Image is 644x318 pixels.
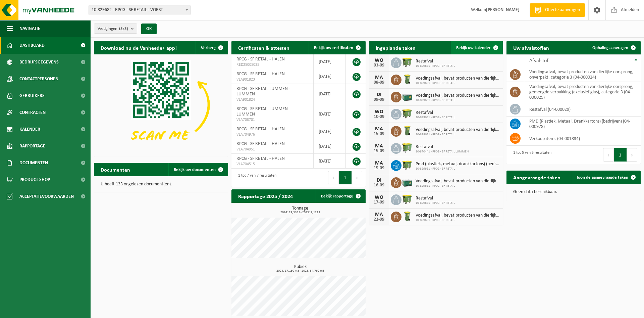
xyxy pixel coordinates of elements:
[314,154,346,169] td: [DATE]
[592,46,628,50] span: Ophaling aanvragen
[506,41,556,54] h2: Uw afvalstoffen
[94,54,228,155] img: Download de VHEPlus App
[372,126,386,132] div: MA
[401,125,413,136] img: WB-0140-HPE-GN-50
[231,189,300,202] h2: Rapportage 2025 / 2024
[587,41,640,54] a: Ophaling aanvragen
[119,27,128,31] count: (3/3)
[576,175,628,180] span: Toon de aangevraagde taken
[201,46,216,50] span: Verberg
[314,46,353,50] span: Bekijk uw certificaten
[236,106,290,117] span: RPCG - SF RETAIL LUMMEN - LUMMEN
[372,75,386,80] div: MA
[506,171,567,184] h2: Aangevraagde taken
[236,147,308,152] span: VLA704951
[614,148,627,162] button: 1
[603,148,614,162] button: Previous
[235,269,366,273] span: 2024: 17,160 m3 - 2025: 34,760 m3
[236,141,285,146] span: RPCG - SF RETAIL - HALEN
[416,93,500,98] span: Voedingsafval, bevat producten van dierlijke oorsprong, gemengde verpakking (exc...
[372,178,386,183] div: DI
[19,121,40,138] span: Kalender
[510,147,551,162] div: 1 tot 5 van 5 resultaten
[196,41,227,54] button: Verberg
[401,176,413,188] img: PB-LB-0680-HPE-GN-01
[314,84,346,104] td: [DATE]
[314,104,346,124] td: [DATE]
[372,149,386,153] div: 15-09
[416,179,500,184] span: Voedingsafval, bevat producten van dierlijke oorsprong, gemengde verpakking (exc...
[416,98,500,102] span: 10-829681 - RPCG - SF RETAIL
[451,41,502,54] a: Bekijk uw kalender
[236,156,285,161] span: RPCG - SF RETAIL - HALEN
[416,184,500,188] span: 10-829681 - RPCG - SF RETAIL
[19,138,45,154] span: Rapportage
[416,150,469,154] span: 10-870441 - RPCG - SF RETAIL LUMMEN
[372,132,386,136] div: 15-09
[372,97,386,102] div: 09-09
[235,206,366,214] h3: Tonnage
[19,104,46,121] span: Contracten
[530,3,585,17] a: Offerte aanvragen
[372,200,386,205] div: 17-09
[372,109,386,115] div: WO
[372,195,386,200] div: WO
[314,139,346,154] td: [DATE]
[231,41,296,54] h2: Certificaten & attesten
[316,189,365,203] a: Bekijk rapportage
[372,166,386,171] div: 15-09
[401,91,413,102] img: PB-LB-0680-HPE-GN-01
[19,171,50,188] span: Product Shop
[524,117,641,131] td: PMD (Plastiek, Metaal, Drankkartons) (bedrijven) (04-000978)
[19,71,58,87] span: Contactpersonen
[309,41,365,54] a: Bekijk uw certificaten
[372,212,386,217] div: MA
[236,97,308,102] span: VLA901824
[486,7,520,12] strong: [PERSON_NAME]
[543,7,582,13] span: Offerte aanvragen
[372,217,386,222] div: 22-09
[401,193,413,205] img: WB-1100-HPE-GN-50
[369,41,422,54] h2: Ingeplande taken
[401,108,413,119] img: WB-1100-HPE-GN-50
[19,154,48,171] span: Documenten
[372,63,386,68] div: 03-09
[372,161,386,166] div: MA
[236,57,285,62] span: RPCG - SF RETAIL - HALEN
[372,115,386,119] div: 10-09
[416,110,455,116] span: Restafval
[416,196,455,201] span: Restafval
[372,58,386,63] div: WO
[416,162,500,167] span: Pmd (plastiek, metaal, drankkartons) (bedrijven)
[236,127,285,132] span: RPCG - SF RETAIL - HALEN
[94,24,137,34] button: Vestigingen(3/3)
[416,76,500,81] span: Voedingsafval, bevat producten van dierlijke oorsprong, onverpakt, categorie 3
[352,171,362,184] button: Next
[416,144,469,150] span: Restafval
[314,54,346,69] td: [DATE]
[529,58,548,63] span: Afvalstof
[19,20,40,37] span: Navigatie
[94,41,183,54] h2: Download nu de Vanheede+ app!
[416,64,455,68] span: 10-829681 - RPCG - SF RETAIL
[372,183,386,188] div: 16-09
[235,211,366,214] span: 2024: 19,365 t - 2025: 9,121 t
[571,171,640,184] a: Toon de aangevraagde taken
[235,265,366,273] h3: Kubiek
[524,102,641,117] td: restafval (04-000029)
[235,170,276,185] div: 1 tot 7 van 7 resultaten
[524,82,641,102] td: voedingsafval, bevat producten van dierlijke oorsprong, gemengde verpakking (exclusief glas), cat...
[416,213,500,218] span: Voedingsafval, bevat producten van dierlijke oorsprong, onverpakt, categorie 3
[416,167,500,171] span: 10-829681 - RPCG - SF RETAIL
[627,148,637,162] button: Next
[524,131,641,146] td: verkoop items (04-001834)
[416,116,455,120] span: 10-829681 - RPCG - SF RETAIL
[456,46,491,50] span: Bekijk uw kalender
[19,87,45,104] span: Gebruikers
[372,92,386,97] div: DI
[19,54,59,71] span: Bedrijfsgegevens
[416,81,500,85] span: 10-829681 - RPCG - SF RETAIL
[19,188,74,205] span: Acceptatievoorwaarden
[416,201,455,205] span: 10-829681 - RPCG - SF RETAIL
[236,86,290,97] span: RPCG - SF RETAIL LUMMEN - LUMMEN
